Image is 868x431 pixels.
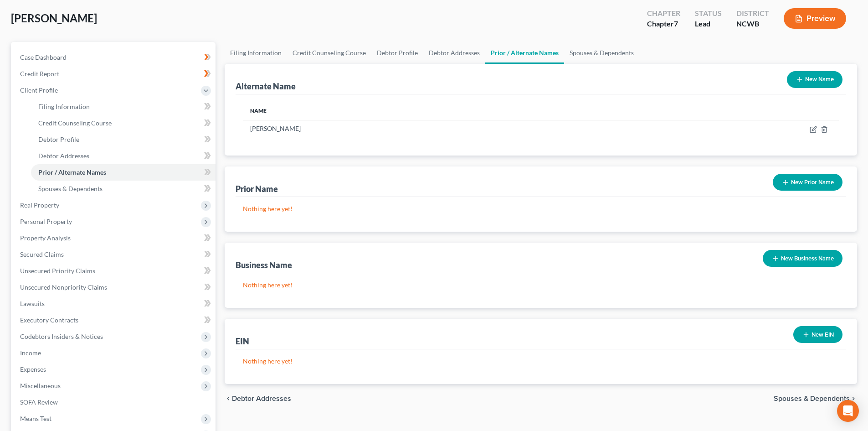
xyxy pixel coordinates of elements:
[423,42,485,64] a: Debtor Addresses
[13,49,216,66] a: Case Dashboard
[31,164,216,181] a: Prior / Alternate Names
[485,42,564,64] a: Prior / Alternate Names
[20,234,71,242] span: Property Analysis
[225,395,232,402] i: chevron_left
[236,336,249,347] div: EIN
[695,8,722,19] div: Status
[225,395,291,402] button: chevron_left Debtor Addresses
[20,201,59,209] span: Real Property
[13,312,216,328] a: Executory Contracts
[736,8,769,19] div: District
[20,398,58,406] span: SOFA Review
[784,8,846,29] button: Preview
[20,332,103,340] span: Codebtors Insiders & Notices
[38,152,89,160] span: Debtor Addresses
[793,326,842,343] button: New EIN
[236,81,296,92] div: Alternate Name
[20,415,51,422] span: Means Test
[38,119,112,127] span: Credit Counseling Course
[31,115,216,131] a: Credit Counseling Course
[13,394,216,410] a: SOFA Review
[243,204,839,213] p: Nothing here yet!
[736,19,769,29] div: NCWB
[20,316,78,324] span: Executory Contracts
[647,8,680,19] div: Chapter
[20,300,45,307] span: Lawsuits
[225,42,287,64] a: Filing Information
[695,19,722,29] div: Lead
[243,357,839,366] p: Nothing here yet!
[31,148,216,164] a: Debtor Addresses
[850,395,857,402] i: chevron_right
[837,400,859,422] div: Open Intercom Messenger
[13,246,216,263] a: Secured Claims
[31,99,216,115] a: Filing Information
[13,66,216,82] a: Credit Report
[38,135,79,143] span: Debtor Profile
[243,280,839,290] p: Nothing here yet!
[13,279,216,296] a: Unsecured Nonpriority Claims
[31,181,216,197] a: Spouses & Dependents
[20,53,67,61] span: Case Dashboard
[20,349,41,357] span: Income
[20,382,61,389] span: Miscellaneous
[243,102,625,120] th: Name
[20,267,95,275] span: Unsecured Priority Claims
[236,183,278,194] div: Prior Name
[31,131,216,148] a: Debtor Profile
[13,296,216,312] a: Lawsuits
[236,260,292,270] div: Business Name
[371,42,423,64] a: Debtor Profile
[38,168,106,176] span: Prior / Alternate Names
[787,71,842,88] button: New Name
[13,230,216,246] a: Property Analysis
[20,283,107,291] span: Unsecured Nonpriority Claims
[38,103,90,110] span: Filing Information
[20,86,58,94] span: Client Profile
[564,42,639,64] a: Spouses & Dependents
[13,263,216,279] a: Unsecured Priority Claims
[774,395,850,402] span: Spouses & Dependents
[287,42,371,64] a: Credit Counseling Course
[773,174,842,191] button: New Prior Name
[20,218,72,225] span: Personal Property
[243,120,625,137] td: [PERSON_NAME]
[674,19,678,28] span: 7
[20,250,64,258] span: Secured Claims
[38,185,103,192] span: Spouses & Dependents
[20,70,59,78] span: Credit Report
[20,365,46,373] span: Expenses
[647,19,680,29] div: Chapter
[11,11,97,25] span: [PERSON_NAME]
[232,395,291,402] span: Debtor Addresses
[774,395,857,402] button: Spouses & Dependents chevron_right
[763,250,842,267] button: New Business Name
